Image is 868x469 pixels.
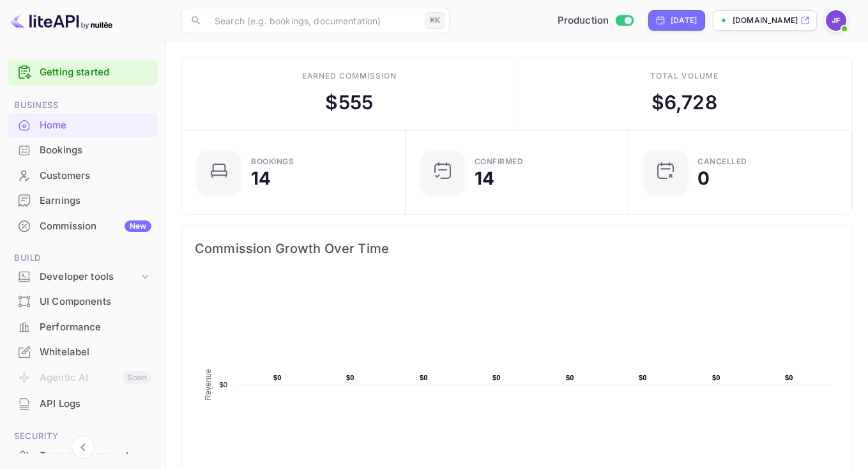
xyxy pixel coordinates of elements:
[475,158,524,165] div: Confirmed
[552,13,639,28] div: Switch to Sandbox mode
[40,169,151,183] div: Customers
[72,436,95,459] button: Collapse navigation
[204,369,213,400] text: Revenue
[8,289,158,313] a: UI Components
[40,219,151,234] div: Commission
[8,266,158,288] div: Developer tools
[346,374,354,381] text: $0
[40,194,151,208] div: Earnings
[639,374,647,381] text: $0
[712,374,720,381] text: $0
[8,315,158,340] div: Performance
[40,270,139,284] div: Developer tools
[40,118,151,133] div: Home
[40,320,151,335] div: Performance
[8,443,158,467] a: Team management
[8,429,158,443] span: Security
[650,70,719,82] div: Total volume
[251,158,294,165] div: Bookings
[325,88,373,117] div: $ 555
[8,340,158,365] div: Whitelabel
[733,15,798,26] p: [DOMAIN_NAME]
[8,315,158,339] a: Performance
[785,374,793,381] text: $0
[8,138,158,163] div: Bookings
[40,65,151,80] a: Getting started
[8,188,158,213] div: Earnings
[251,169,271,187] div: 14
[826,10,846,31] img: Jenny Frimer
[8,164,158,187] a: Customers
[420,374,428,381] text: $0
[697,158,747,165] div: CANCELLED
[8,113,158,138] div: Home
[195,238,839,259] span: Commission Growth Over Time
[697,169,710,187] div: 0
[8,251,158,265] span: Build
[8,113,158,137] a: Home
[40,143,151,158] div: Bookings
[8,98,158,112] span: Business
[10,10,112,31] img: LiteAPI logo
[475,169,494,187] div: 14
[40,449,151,463] div: Team management
[558,13,609,28] span: Production
[8,392,158,415] a: API Logs
[207,8,420,33] input: Search (e.g. bookings, documentation)
[40,345,151,360] div: Whitelabel
[40,295,151,309] div: UI Components
[8,59,158,86] div: Getting started
[492,374,501,381] text: $0
[425,12,445,29] div: ⌘K
[8,214,158,238] a: CommissionNew
[566,374,574,381] text: $0
[219,381,227,388] text: $0
[671,15,697,26] div: [DATE]
[40,397,151,411] div: API Logs
[651,88,717,117] div: $ 6,728
[8,392,158,417] div: API Logs
[8,340,158,364] a: Whitelabel
[302,70,397,82] div: Earned commission
[8,138,158,162] a: Bookings
[125,220,151,232] div: New
[8,164,158,188] div: Customers
[273,374,282,381] text: $0
[8,289,158,314] div: UI Components
[8,214,158,239] div: CommissionNew
[8,188,158,212] a: Earnings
